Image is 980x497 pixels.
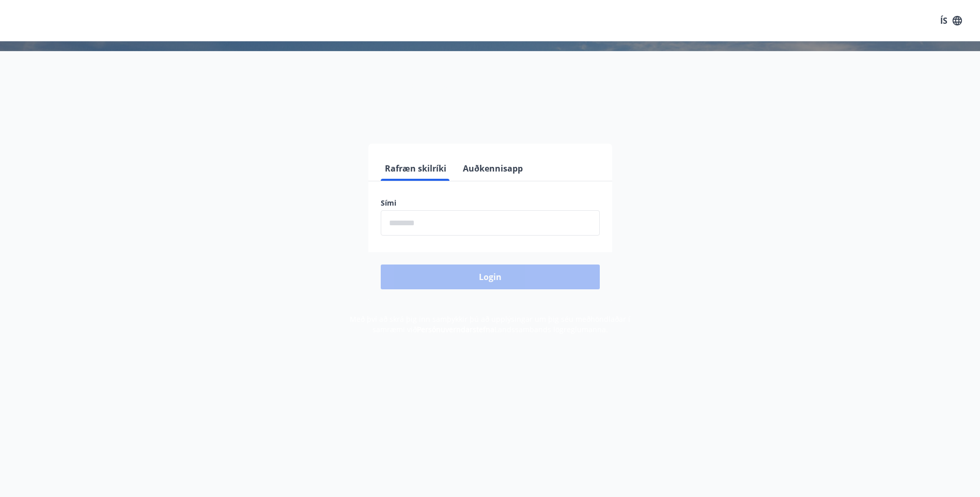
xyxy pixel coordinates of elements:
button: Auðkennisapp [459,156,527,181]
span: Með því að skrá þig inn samþykkir þú að upplýsingar um þig séu meðhöndlaðar í samræmi við Landssa... [350,314,630,334]
span: Vinsamlegast skráðu þig inn með rafrænum skilríkjum eða Auðkennisappi. [328,110,652,122]
a: Persónuverndarstefna [417,324,494,334]
button: Rafræn skilríki [381,156,450,181]
label: Sími [381,198,600,208]
button: ÍS [935,11,968,30]
h1: Félagavefur, Landssambands lögreglumanna [131,62,850,101]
